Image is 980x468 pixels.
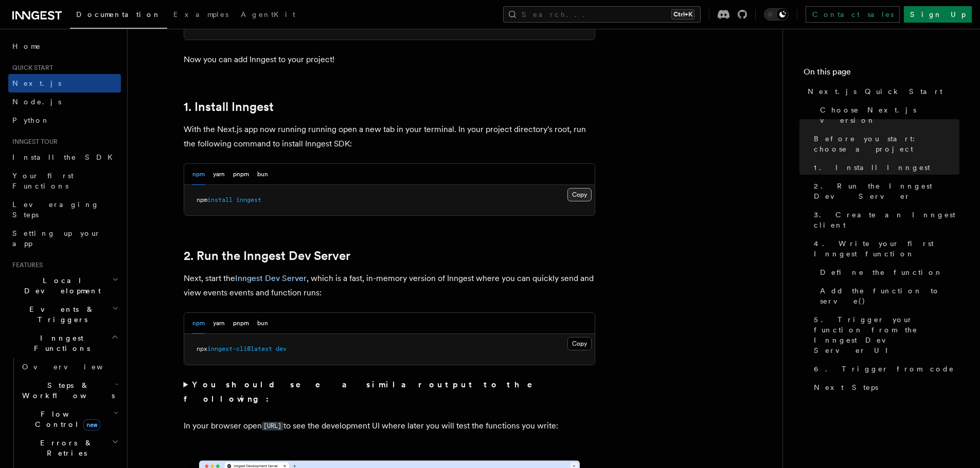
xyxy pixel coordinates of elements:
[184,271,595,300] p: Next, start the , which is a fast, in-memory version of Inngest where you can quickly send and vi...
[233,313,249,334] button: pnpm
[18,409,113,429] span: Flow Control
[276,345,287,352] span: dev
[207,345,272,352] span: inngest-cli@latest
[814,382,878,392] span: Next Steps
[8,333,111,353] span: Inngest Functions
[8,37,121,55] a: Home
[814,314,959,355] span: 5. Trigger your function from the Inngest Dev Server UI
[814,162,930,173] span: 1. Install Inngest
[184,249,350,263] a: 2. Run the Inngest Dev Server
[83,419,100,430] span: new
[18,376,121,405] button: Steps & Workflows
[241,10,295,18] span: AgentKit
[8,64,53,72] span: Quick start
[12,200,99,219] span: Leveraging Steps
[8,166,121,195] a: Your first Functions
[810,310,959,360] a: 5. Trigger your function from the Inngest Dev Server UI
[236,196,261,203] span: inngest
[262,422,283,430] code: [URL]
[197,196,207,203] span: npm
[810,378,959,397] a: Next Steps
[8,138,58,146] span: Inngest tour
[8,261,43,269] span: Features
[567,337,592,350] button: Copy
[8,300,121,329] button: Events & Triggers
[18,380,115,401] span: Steps & Workflows
[213,313,225,334] button: yarn
[810,158,959,177] a: 1. Install Inngest
[8,74,121,92] a: Next.js
[12,229,101,248] span: Setting up your app
[233,164,249,185] button: pnpm
[235,273,307,283] a: Inngest Dev Server
[814,181,959,201] span: 2. Run the Inngest Dev Server
[810,360,959,378] a: 6. Trigger from code
[808,86,942,97] span: Next.js Quick Start
[18,405,121,434] button: Flow Controlnew
[235,3,301,28] a: AgentKit
[8,271,121,300] button: Local Development
[904,6,972,23] a: Sign Up
[257,313,268,334] button: bun
[8,224,121,253] a: Setting up your app
[167,3,235,28] a: Examples
[814,210,959,230] span: 3. Create an Inngest client
[8,329,121,358] button: Inngest Functions
[567,188,592,201] button: Copy
[671,9,694,20] kbd: Ctrl+K
[806,6,900,23] a: Contact sales
[503,6,701,23] button: Search...Ctrl+K
[197,345,207,352] span: npx
[820,286,959,306] span: Add the function to serve()
[814,364,954,374] span: 6. Trigger from code
[12,41,41,51] span: Home
[810,205,959,234] a: 3. Create an Inngest client
[184,419,595,434] p: In your browser open to see the development UI where later you will test the functions you write:
[12,153,119,161] span: Install the SDK
[804,82,959,101] a: Next.js Quick Start
[8,304,112,325] span: Events & Triggers
[184,378,595,406] summary: You should see a similar output to the following:
[8,148,121,166] a: Install the SDK
[76,10,161,18] span: Documentation
[820,105,959,125] span: Choose Next.js version
[173,10,228,18] span: Examples
[192,313,205,334] button: npm
[262,421,283,430] a: [URL]
[184,380,547,404] strong: You should see a similar output to the following:
[8,195,121,224] a: Leveraging Steps
[804,66,959,82] h4: On this page
[12,79,61,87] span: Next.js
[816,101,959,129] a: Choose Next.js version
[70,3,167,29] a: Documentation
[213,164,225,185] button: yarn
[22,363,128,371] span: Overview
[814,238,959,259] span: 4. Write your first Inngest function
[12,172,74,190] span: Your first Functions
[8,92,121,111] a: Node.js
[18,438,112,458] span: Errors & Retries
[257,164,268,185] button: bun
[764,8,789,21] button: Toggle dark mode
[814,134,959,154] span: Before you start: choose a project
[810,177,959,205] a: 2. Run the Inngest Dev Server
[820,267,943,277] span: Define the function
[184,122,595,151] p: With the Next.js app now running running open a new tab in your terminal. In your project directo...
[8,111,121,129] a: Python
[810,234,959,263] a: 4. Write your first Inngest function
[12,116,50,124] span: Python
[192,164,205,185] button: npm
[18,434,121,462] button: Errors & Retries
[184,100,274,114] a: 1. Install Inngest
[207,196,233,203] span: install
[8,275,112,296] span: Local Development
[12,98,61,106] span: Node.js
[184,52,595,67] p: Now you can add Inngest to your project!
[18,358,121,376] a: Overview
[816,263,959,282] a: Define the function
[810,129,959,158] a: Before you start: choose a project
[816,282,959,310] a: Add the function to serve()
